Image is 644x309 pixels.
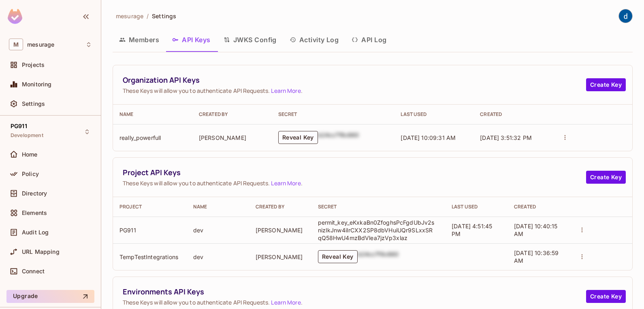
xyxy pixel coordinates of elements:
[576,224,588,236] button: actions
[187,243,249,270] td: dev
[9,39,23,50] span: M
[480,134,532,141] span: [DATE] 3:51:32 PM
[123,75,586,85] span: Organization API Keys
[271,298,301,306] a: Learn More
[123,287,586,297] span: Environments API Keys
[586,78,626,91] button: Create Key
[249,243,311,270] td: [PERSON_NAME]
[318,219,435,242] p: permit_key_eKxkaBn0ZfoghsPcFgdUbJv2snizIkJnw4iIrCXX2SP8dbVHuiUQr9SLxxSRqQ58HwU4mzBdVlea7jzVp3xlaz
[22,210,47,216] span: Elements
[318,204,439,210] div: Secret
[278,111,388,118] div: Secret
[11,123,27,129] span: PG911
[119,204,180,210] div: Project
[271,179,301,187] a: Learn More
[358,250,399,263] div: b24cc7f8c660
[586,171,626,184] button: Create Key
[22,229,49,236] span: Audit Log
[22,249,60,255] span: URL Mapping
[514,249,559,264] span: [DATE] 10:36:59 AM
[119,111,186,118] div: Name
[11,132,43,139] span: Development
[452,223,492,237] span: [DATE] 4:51:45 PM
[113,217,187,243] td: PG911
[22,62,45,68] span: Projects
[452,204,501,210] div: Last Used
[113,30,166,50] button: Members
[192,124,272,151] td: [PERSON_NAME]
[514,223,557,237] span: [DATE] 10:40:15 AM
[559,132,571,143] button: actions
[152,12,176,20] span: Settings
[22,171,39,177] span: Policy
[318,131,359,144] div: b24cc7f8c660
[123,298,586,306] span: These Keys will allow you to authenticate API Requests. .
[22,101,45,107] span: Settings
[271,87,301,94] a: Learn More
[576,251,588,262] button: actions
[123,179,586,187] span: These Keys will allow you to authenticate API Requests. .
[278,131,318,144] button: Reveal Key
[193,204,243,210] div: Name
[166,30,217,50] button: API Keys
[8,9,22,24] img: SReyMgAAAABJRU5ErkJggg==
[22,268,45,275] span: Connect
[345,30,393,50] button: API Log
[401,134,456,141] span: [DATE] 10:09:31 AM
[249,217,311,243] td: [PERSON_NAME]
[318,250,358,263] button: Reveal Key
[22,151,38,158] span: Home
[401,111,467,118] div: Last Used
[6,290,94,303] button: Upgrade
[147,12,149,20] li: /
[113,124,192,151] td: really_powerfull
[123,167,586,178] span: Project API Keys
[256,204,305,210] div: Created By
[283,30,345,50] button: Activity Log
[116,12,143,20] span: mesurage
[22,190,47,197] span: Directory
[514,204,563,210] div: Created
[586,290,626,303] button: Create Key
[22,81,52,88] span: Monitoring
[187,217,249,243] td: dev
[199,111,265,118] div: Created By
[123,87,586,94] span: These Keys will allow you to authenticate API Requests. .
[480,111,546,118] div: Created
[113,243,187,270] td: TempTestIntegrations
[619,9,632,23] img: dev 911gcl
[27,41,54,48] span: Workspace: mesurage
[217,30,283,50] button: JWKS Config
